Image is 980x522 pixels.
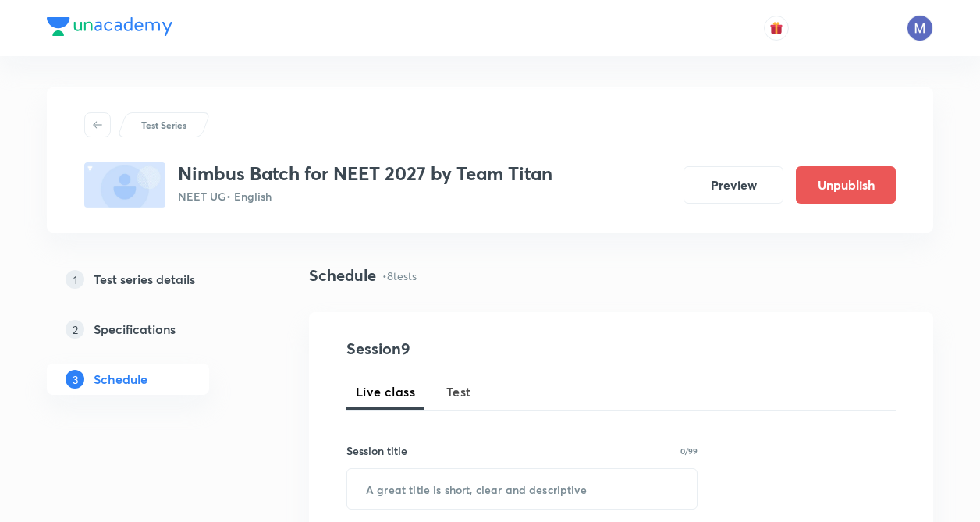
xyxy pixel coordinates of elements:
[47,17,172,36] img: Company Logo
[446,382,471,401] span: Test
[796,166,896,204] button: Unpublish
[347,469,697,509] input: A great title is short, clear and descriptive
[382,268,417,284] p: • 8 tests
[684,166,783,204] button: Preview
[141,118,186,132] p: Test Series
[94,320,176,339] h5: Specifications
[94,370,147,389] h5: Schedule
[356,382,415,401] span: Live class
[47,264,259,295] a: 1Test series details
[66,320,84,339] p: 2
[47,314,259,345] a: 2Specifications
[94,270,195,289] h5: Test series details
[769,21,783,35] img: avatar
[66,370,84,389] p: 3
[309,264,376,287] h4: Schedule
[47,17,172,40] a: Company Logo
[346,442,407,459] h6: Session title
[907,15,933,41] img: Mangilal Choudhary
[66,270,84,289] p: 1
[346,337,631,360] h4: Session 9
[84,162,165,208] img: fallback-thumbnail.png
[178,162,552,185] h3: Nimbus Batch for NEET 2027 by Team Titan
[764,16,789,41] button: avatar
[680,447,698,455] p: 0/99
[178,188,552,204] p: NEET UG • English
